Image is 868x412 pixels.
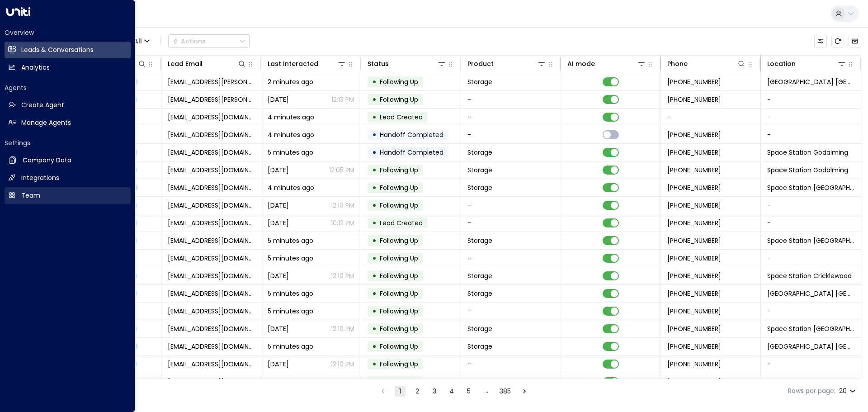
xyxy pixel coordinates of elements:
div: • [372,374,377,389]
span: +447857921511 [667,166,721,175]
td: - [761,214,861,232]
div: Phone [667,58,746,69]
p: 10:12 PM [331,218,354,227]
td: - [761,126,861,143]
span: Aug 10, 2025 [268,201,289,210]
td: - [461,126,561,143]
h2: Create Agent [21,100,64,110]
span: Following Up [380,166,418,175]
a: Analytics [5,59,131,76]
span: 4 minutes ago [268,130,314,139]
span: tomsmith22@gmail.com [168,183,255,192]
span: Following Up [380,307,418,316]
span: Refresh [831,35,844,47]
h2: Manage Agents [21,118,71,128]
span: +447869662870 [667,360,721,369]
span: Storage [467,289,492,298]
div: Location [767,58,846,69]
span: andreyby13@gmail.com [168,271,255,280]
span: +447597952477 [667,324,721,333]
div: • [372,303,377,319]
span: Lead Created [380,218,423,227]
h2: Company Data [23,156,71,165]
span: Following Up [380,342,418,351]
h2: Team [21,191,40,200]
div: • [372,127,377,142]
div: • [372,233,377,248]
span: Storage [467,183,492,192]
span: +447857921511 [667,148,721,157]
div: Phone [667,58,688,69]
div: • [372,145,377,160]
span: Space Station Swiss Cottage [767,324,854,333]
div: AI mode [567,58,595,69]
span: andreyby13@gmail.com [168,254,255,263]
span: givupi@gmail.com [168,324,255,333]
span: Space Station Swiss Cottage [767,183,854,192]
button: Go to page 385 [498,386,513,397]
button: Customize [814,35,827,47]
button: Go to page 5 [463,386,474,397]
a: Company Data [5,152,131,169]
td: - [761,303,861,320]
span: Aug 10, 2025 [268,95,289,104]
div: • [372,356,377,372]
span: 4 minutes ago [268,113,314,122]
p: 12:05 PM [329,166,354,175]
div: Last Interacted [268,58,346,69]
span: Handoff Completed [380,130,443,139]
span: Storage [467,148,492,157]
span: +447869662870 [667,342,721,351]
span: 5 minutes ago [268,307,313,316]
td: - [461,197,561,214]
span: sambeard02051990@gmail.com [168,342,255,351]
span: +447459341903 [667,77,721,86]
a: Team [5,187,131,204]
div: • [372,321,377,336]
div: • [372,92,377,107]
span: Following Up [380,95,418,104]
td: - [761,373,861,390]
span: Following Up [380,289,418,298]
span: Storage [467,324,492,333]
td: - [461,303,561,320]
button: Go to page 4 [446,386,457,397]
span: All [134,38,142,45]
div: • [372,198,377,213]
span: Storage [467,77,492,86]
span: +447780448413 [667,271,721,280]
span: Space Station Garretts Green [767,236,854,245]
td: - [461,214,561,232]
span: 5 minutes ago [268,148,313,157]
span: Space Station Castle Bromwich [767,342,854,351]
span: 5 minutes ago [268,254,313,263]
a: Leads & Conversations [5,42,131,58]
button: Go to page 3 [429,386,440,397]
span: tomsmith22@gmail.com [168,218,255,227]
span: Following Up [380,236,418,245]
button: Archived Leads [849,35,861,47]
span: Following Up [380,183,418,192]
td: - [461,355,561,373]
div: • [372,162,377,178]
a: Manage Agents [5,114,131,131]
span: naomiwatson05@yahoo.com [168,377,255,386]
p: 12:10 PM [331,201,354,210]
span: +447834897218 [667,236,721,245]
div: • [372,251,377,266]
span: 5 minutes ago [268,342,313,351]
div: Button group with a nested menu [168,34,250,48]
div: • [372,339,377,354]
div: Location [767,58,796,69]
span: +447501228305 [667,289,721,298]
span: Following Up [380,324,418,333]
div: Last Interacted [268,58,318,69]
span: Space Station Godalming [767,166,848,175]
td: - [761,91,861,108]
p: 12:13 PM [331,95,354,104]
span: Storage [467,342,492,351]
span: bm.rappaport@gmail.com [168,95,255,104]
span: Handoff Completed [380,148,443,157]
span: Following Up [380,77,418,86]
span: Lead Created [380,113,423,122]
